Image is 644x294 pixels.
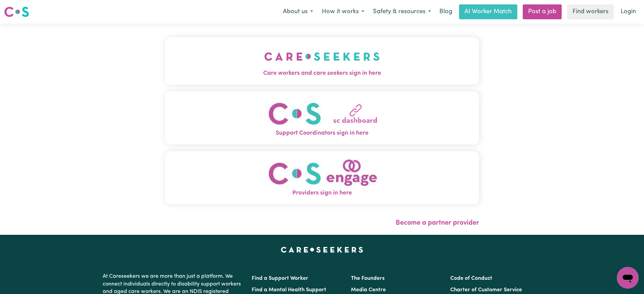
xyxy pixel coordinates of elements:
a: Careseekers home page [281,247,363,252]
span: Care workers and care seekers sign in here [165,69,479,78]
img: Careseekers logo [4,6,29,18]
button: How it works [317,5,369,19]
a: The Founders [351,276,385,281]
a: Find workers [567,4,614,19]
button: Care workers and care seekers sign in here [165,37,479,85]
a: Find a Support Worker [252,276,308,281]
button: Providers sign in here [165,151,479,204]
span: Support Coordinators sign in here [165,129,479,138]
a: Post a job [523,4,562,19]
a: AI Worker Match [459,4,517,19]
a: Become a partner provider [396,220,479,226]
a: Media Centre [351,287,386,293]
a: Charter of Customer Service [450,287,522,293]
a: Login [617,4,640,19]
a: Careseekers logo [4,4,29,20]
button: Safety & resources [369,5,435,19]
button: Support Coordinators sign in here [165,91,479,144]
iframe: Button to launch messaging window [617,267,639,289]
a: Code of Conduct [450,276,492,281]
button: About us [278,5,317,19]
a: Blog [435,4,456,19]
span: Providers sign in here [165,189,479,198]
